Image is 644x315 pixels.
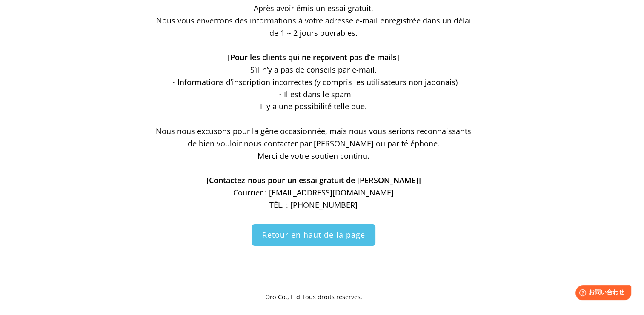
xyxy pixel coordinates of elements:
span: TÉL. : [PHONE_NUMBER] [269,200,358,210]
span: Il y a une possibilité telle que. [260,101,367,111]
span: Retour en haut de la page [262,230,365,240]
span: [Pour les clients qui ne reçoivent pas d’e-mails] [228,52,399,62]
span: [Contactez-nous pour un essai gratuit de [PERSON_NAME]] [206,175,421,185]
span: Merci de votre soutien continu. [258,151,369,161]
a: Retour en haut de la page [252,224,375,246]
span: Nous vous enverrons des informations à votre adresse e-mail enregistrée dans un délai de 1 ~ 2 jo... [156,15,471,38]
span: Oro Co., Ltd Tous droits réservés. [265,293,362,301]
span: Courrier : [EMAIL_ADDRESS][DOMAIN_NAME] [233,187,394,198]
span: Nous nous excusons pour la gêne occasionnée, mais nous vous serions reconnaissants de bien vouloi... [156,126,471,149]
span: S’il n’y a pas de conseils par e-mail, [250,64,377,75]
span: Après avoir émis un essai gratuit, [254,3,373,13]
span: ・Informations d’inscription incorrectes (y compris les utilisateurs non japonais) [170,77,458,87]
iframe: Help widget launcher [568,282,635,306]
span: ・Il est dans le spam [276,89,351,99]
